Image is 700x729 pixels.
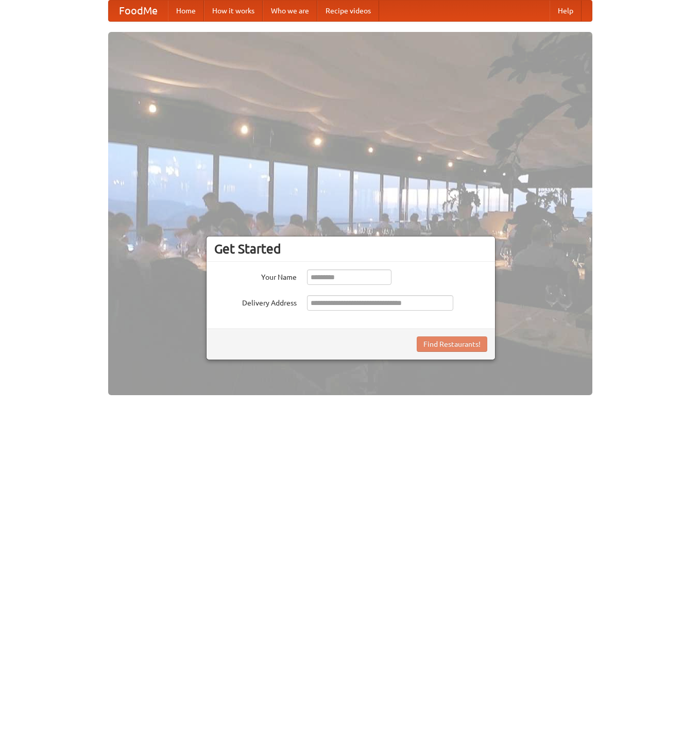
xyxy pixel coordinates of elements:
[168,1,204,21] a: Home
[214,241,487,257] h3: Get Started
[417,336,487,352] button: Find Restaurants!
[550,1,582,21] a: Help
[317,1,379,21] a: Recipe videos
[214,295,297,308] label: Delivery Address
[263,1,317,21] a: Who we are
[214,269,297,282] label: Your Name
[204,1,263,21] a: How it works
[109,1,168,21] a: FoodMe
